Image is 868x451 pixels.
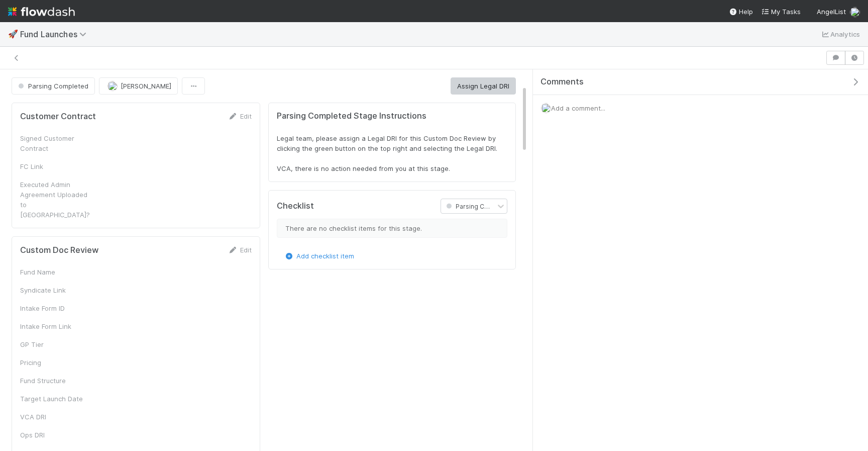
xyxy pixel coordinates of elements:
h5: Parsing Completed Stage Instructions [277,111,507,121]
span: Parsing Completed [444,203,513,210]
div: Executed Admin Agreement Uploaded to [GEOGRAPHIC_DATA]? [20,179,95,220]
span: Parsing Completed [16,82,88,90]
div: Syndicate Link [20,285,95,295]
div: Signed Customer Contract [20,133,95,153]
div: Fund Structure [20,376,95,386]
div: Target Launch Date [20,394,95,404]
h5: Customer Contract [20,112,96,122]
a: Edit [228,112,252,120]
a: My Tasks [761,7,801,17]
a: Edit [228,246,252,254]
button: [PERSON_NAME] [99,77,178,95]
img: avatar_ac990a78-52d7-40f8-b1fe-cbbd1cda261e.png [541,103,551,113]
a: Analytics [820,28,860,40]
a: Add checklist item [284,252,354,260]
div: Help [729,7,753,17]
div: Pricing [20,357,95,368]
span: My Tasks [761,8,801,16]
div: Intake Form Link [20,321,95,331]
button: Parsing Completed [12,77,95,95]
div: VCA DRI [20,412,95,422]
h5: Custom Doc Review [20,245,98,255]
div: There are no checklist items for this stage. [277,219,507,238]
img: avatar_ac990a78-52d7-40f8-b1fe-cbbd1cda261e.png [107,81,118,91]
span: Fund Launches [20,29,91,39]
div: FC Link [20,161,95,171]
span: [PERSON_NAME] [121,82,171,90]
button: Assign Legal DRI [451,77,516,95]
span: Legal team, please assign a Legal DRI for this Custom Doc Review by clicking the green button on ... [277,134,499,172]
div: Ops DRI [20,430,95,440]
div: Fund Name [20,267,95,277]
span: 🚀 [8,30,18,38]
div: Intake Form ID [20,303,95,313]
h5: Checklist [277,201,314,211]
span: AngelList [817,8,846,16]
div: GP Tier [20,339,95,349]
img: logo-inverted-e16ddd16eac7371096b0.svg [8,3,75,20]
span: Add a comment... [551,104,605,112]
img: avatar_ac990a78-52d7-40f8-b1fe-cbbd1cda261e.png [850,7,860,17]
span: Comments [540,77,584,87]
